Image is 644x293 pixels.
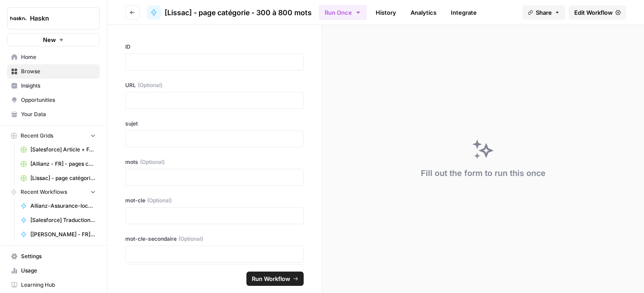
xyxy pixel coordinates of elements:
a: Usage [7,264,100,278]
a: Analytics [405,5,442,20]
a: Opportunities [7,93,100,107]
span: Edit Workflow [574,8,613,17]
a: [Lissac] - page catégorie - 300 à 800 mots [17,171,100,185]
label: ID [125,43,304,51]
span: Usage [21,267,96,275]
span: Home [21,53,96,61]
span: Your Data [21,110,96,118]
label: URL [125,81,304,89]
button: Recent Workflows [7,185,100,199]
a: [Allianz - FR] - pages conseil + FAQ [17,157,100,171]
a: Allianz-Assurance-local v3 [17,199,100,213]
button: Workspace: Haskn [7,7,100,29]
span: (Optional) [178,235,203,243]
span: [[PERSON_NAME] - FR] - page programme - 400 mots [30,230,96,239]
span: Learning Hub [21,281,96,289]
span: Opportunities [21,96,96,104]
label: mots [125,158,304,166]
span: [Allianz - FR] - pages conseil + FAQ [30,160,96,168]
span: Settings [21,252,96,260]
span: (Optional) [138,81,162,89]
span: Haskn [30,14,84,23]
span: [Lissac] - page catégorie - 300 à 800 mots [165,7,312,18]
span: Allianz-Assurance-local v3 [30,202,96,210]
span: Recent Workflows [21,188,67,196]
button: Share [522,5,565,20]
span: [Lissac] - page catégorie - 300 à 800 mots [30,174,96,182]
a: History [370,5,402,20]
a: Your Data [7,107,100,121]
a: [Lissac] - page catégorie - 300 à 800 mots [147,5,312,20]
span: (Optional) [140,158,165,166]
div: Fill out the form to run this once [421,167,546,180]
a: [Salesforce] Article + FAQ + Posts RS / Opti [17,142,100,157]
span: [Salesforce] Traduction optimisation + FAQ + Post RS [30,216,96,224]
label: mot-cle [125,197,304,205]
span: Recent Grids [21,132,53,140]
a: Insights [7,79,100,93]
span: [Salesforce] Article + FAQ + Posts RS / Opti [30,146,96,154]
a: [Salesforce] Traduction optimisation + FAQ + Post RS [17,213,100,227]
span: Browse [21,67,96,75]
button: Run Workflow [246,272,304,286]
img: Haskn Logo [10,10,26,26]
button: Recent Grids [7,129,100,142]
a: Home [7,50,100,64]
span: New [43,35,56,44]
span: Share [536,8,552,17]
a: Learning Hub [7,278,100,292]
a: Edit Workflow [569,5,626,20]
a: Settings [7,249,100,264]
label: sujet [125,120,304,128]
button: Run Once [319,5,367,20]
span: Insights [21,82,96,90]
a: [[PERSON_NAME] - FR] - page programme - 400 mots [17,227,100,242]
button: New [7,33,100,46]
span: Run Workflow [252,274,290,283]
a: Integrate [445,5,482,20]
a: Browse [7,64,100,79]
span: (Optional) [147,197,172,205]
label: mot-cle-secondaire [125,235,304,243]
